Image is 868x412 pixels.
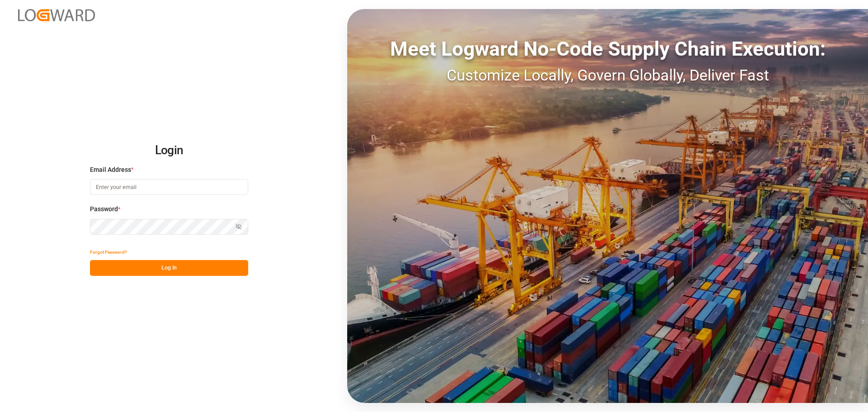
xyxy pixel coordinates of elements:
[90,204,118,214] span: Password
[90,179,248,195] input: Enter your email
[90,260,248,276] button: Log In
[347,34,868,64] div: Meet Logward No-Code Supply Chain Execution:
[90,136,248,165] h2: Login
[18,9,95,21] img: Logward_new_orange.png
[90,165,131,175] span: Email Address
[90,244,127,260] button: Forgot Password?
[347,64,868,87] div: Customize Locally, Govern Globally, Deliver Fast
